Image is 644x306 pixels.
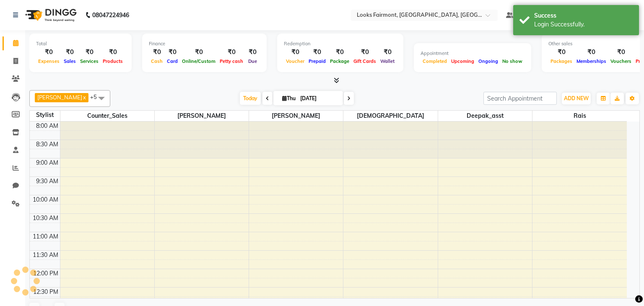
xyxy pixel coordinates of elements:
[90,93,103,100] span: +5
[149,47,165,57] div: ₹0
[62,58,78,64] span: Sales
[351,58,378,64] span: Gift Cards
[284,40,397,47] div: Redemption
[421,58,449,64] span: Completed
[476,58,500,64] span: Ongoing
[548,58,574,64] span: Packages
[449,58,476,64] span: Upcoming
[31,288,60,296] div: 12:30 PM
[306,47,328,57] div: ₹0
[421,50,525,57] div: Appointment
[34,158,60,167] div: 9:00 AM
[34,140,60,149] div: 8:30 AM
[31,232,60,241] div: 11:00 AM
[534,11,633,20] div: Success
[574,47,608,57] div: ₹0
[82,94,86,101] a: x
[36,58,62,64] span: Expenses
[378,58,397,64] span: Wallet
[180,58,218,64] span: Online/Custom
[78,58,101,64] span: Services
[328,58,351,64] span: Package
[532,111,627,121] span: Rais
[378,47,397,57] div: ₹0
[500,58,525,64] span: No show
[155,111,249,121] span: [PERSON_NAME]
[343,111,437,121] span: [DEMOGRAPHIC_DATA]
[548,47,574,57] div: ₹0
[101,58,125,64] span: Products
[351,47,378,57] div: ₹0
[240,92,261,105] span: Today
[31,251,60,259] div: 11:30 AM
[62,47,78,57] div: ₹0
[21,3,79,27] img: logo
[564,95,589,101] span: ADD NEW
[149,58,165,64] span: Cash
[534,20,633,29] div: Login Successfully.
[306,58,328,64] span: Prepaid
[280,95,298,101] span: Thu
[149,40,260,47] div: Finance
[246,58,259,64] span: Due
[31,214,60,223] div: 10:30 AM
[284,47,306,57] div: ₹0
[30,111,60,119] div: Stylist
[36,40,125,47] div: Total
[298,92,340,105] input: 2025-09-04
[562,93,591,104] button: ADD NEW
[31,195,60,204] div: 10:00 AM
[574,58,608,64] span: Memberships
[34,177,60,186] div: 9:30 AM
[60,111,154,121] span: Counter_Sales
[249,111,343,121] span: [PERSON_NAME]
[328,47,351,57] div: ₹0
[92,3,129,27] b: 08047224946
[608,58,634,64] span: Vouchers
[218,47,245,57] div: ₹0
[31,269,60,278] div: 12:00 PM
[34,122,60,130] div: 8:00 AM
[78,47,101,57] div: ₹0
[438,111,532,121] span: Deepak_asst
[165,58,180,64] span: Card
[218,58,245,64] span: Petty cash
[37,94,82,101] span: [PERSON_NAME]
[483,92,557,105] input: Search Appointment
[608,47,634,57] div: ₹0
[101,47,125,57] div: ₹0
[180,47,218,57] div: ₹0
[165,47,180,57] div: ₹0
[245,47,260,57] div: ₹0
[36,47,62,57] div: ₹0
[284,58,306,64] span: Voucher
